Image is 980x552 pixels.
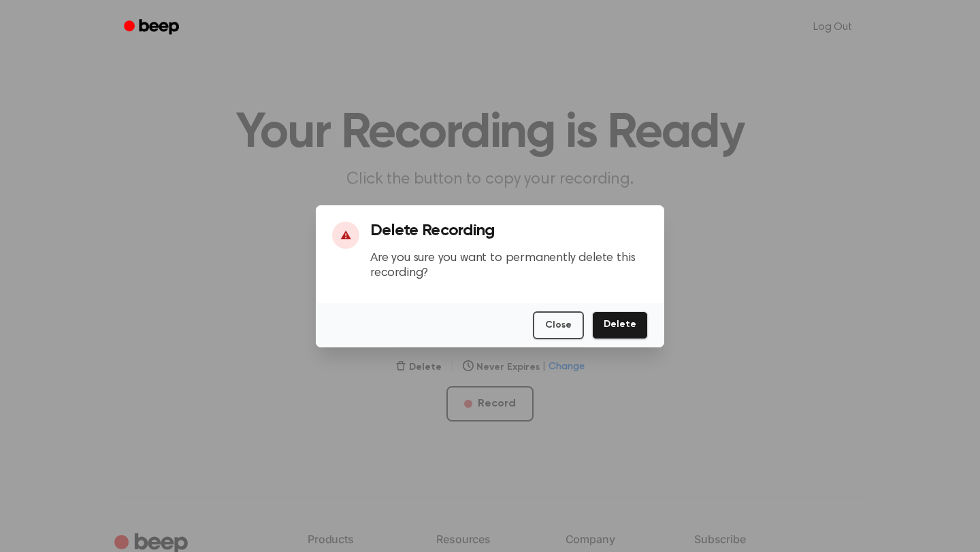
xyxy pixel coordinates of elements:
[332,222,359,249] div: ⚠
[800,11,866,44] a: Log Out
[114,14,191,41] a: Beep
[370,251,648,281] p: Are you sure you want to permanently delete this recording?
[592,311,648,339] button: Delete
[533,311,584,339] button: Close
[370,222,648,240] h3: Delete Recording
